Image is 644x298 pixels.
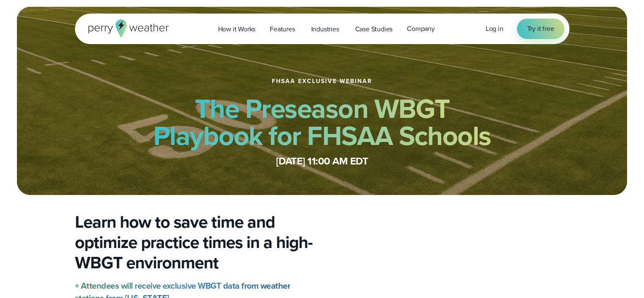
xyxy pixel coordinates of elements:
[517,19,564,39] a: Try it free
[272,78,372,85] h1: FHSAA Exclusive Webinar
[276,153,368,169] strong: [DATE] 11:00 AM EDT
[348,20,400,38] a: Case Studies
[407,24,435,34] span: Company
[270,24,295,34] span: Features
[355,24,393,34] span: Case Studies
[527,24,554,34] span: Try it free
[311,24,339,34] span: Industries
[486,24,503,34] a: Log in
[153,89,491,156] strong: The Preseason WBGT Playbook for FHSAA Schools
[486,24,503,33] span: Log in
[218,24,256,34] span: How it Works
[75,212,315,273] h3: Learn how to save time and optimize practice times in a high-WBGT environment
[211,20,263,38] a: How it Works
